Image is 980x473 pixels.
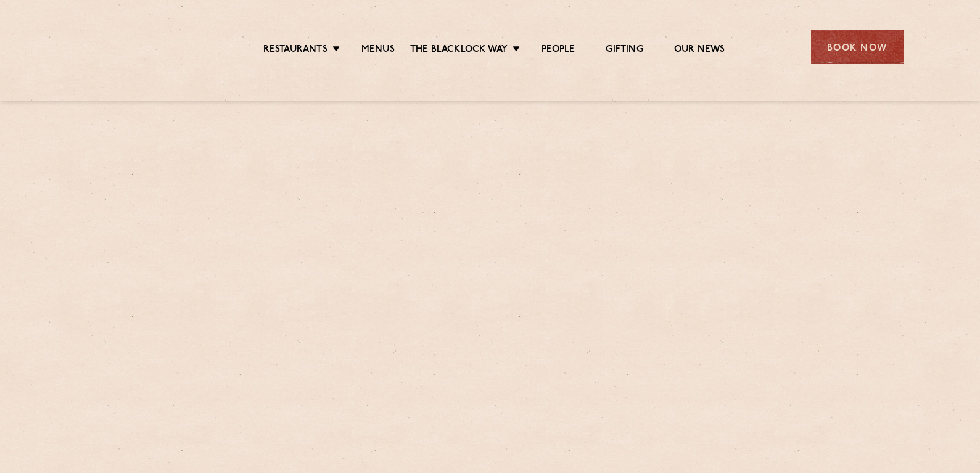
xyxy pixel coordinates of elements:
div: Book Now [811,30,904,64]
img: svg%3E [77,12,184,83]
a: Our News [674,44,725,57]
a: Menus [361,44,395,57]
a: Restaurants [263,44,327,57]
a: People [541,44,575,57]
a: The Blacklock Way [410,44,508,57]
a: Gifting [606,44,643,57]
